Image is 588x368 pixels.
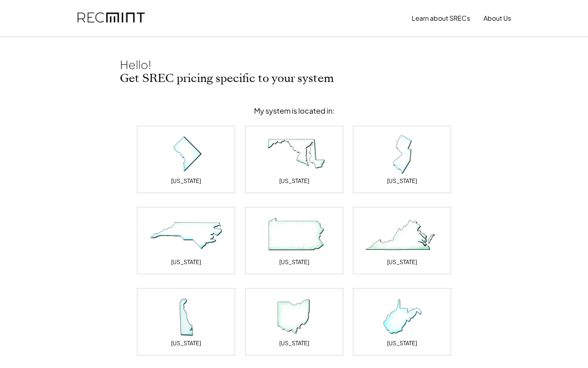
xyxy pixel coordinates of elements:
[171,339,201,347] div: [US_STATE]
[145,215,227,256] img: North Carolina
[387,258,417,266] div: [US_STATE]
[361,134,443,175] img: New Jersey
[361,297,443,337] img: West Virginia
[254,297,335,337] img: Ohio
[279,177,309,185] div: [US_STATE]
[254,106,334,115] div: My system is located in:
[254,215,335,256] img: Pennsylvania
[483,10,511,26] button: About Us
[77,4,145,32] img: recmint-logotype%403x.png
[387,339,417,347] div: [US_STATE]
[254,134,335,175] img: Maryland
[120,72,468,86] h2: Get SREC pricing specific to your system
[145,297,227,337] img: Delaware
[279,258,309,266] div: [US_STATE]
[279,339,309,347] div: [US_STATE]
[120,57,201,72] div: Hello!
[145,134,227,175] img: District of Columbia
[361,215,443,256] img: Virginia
[171,177,201,185] div: [US_STATE]
[171,258,201,266] div: [US_STATE]
[387,177,417,185] div: [US_STATE]
[412,10,470,26] button: Learn about SRECs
